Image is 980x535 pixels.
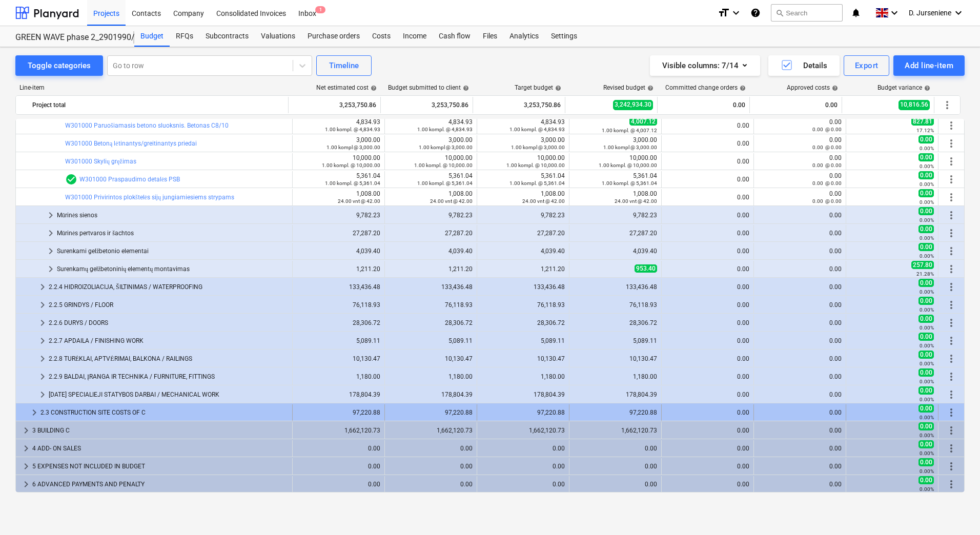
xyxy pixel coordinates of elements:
div: 1,180.00 [481,373,565,380]
div: 76,118.93 [389,301,473,308]
div: 1,662,120.73 [574,427,657,434]
small: 24.00 vnt @ 42.00 [615,198,657,204]
a: Subcontracts [199,26,255,47]
small: 0.00% [920,325,934,331]
div: 0.00 [758,265,842,273]
span: keyboard_arrow_right [36,371,49,383]
div: 178,804.39 [574,391,657,398]
button: Timeline [316,55,372,76]
span: More actions [945,191,957,203]
a: Costs [366,26,397,47]
div: 0.00 [666,301,749,308]
div: 97,220.88 [389,409,473,416]
div: 3,000.00 [481,136,565,151]
div: 3,000.00 [574,136,657,151]
span: keyboard_arrow_right [20,424,32,437]
span: More actions [945,353,957,365]
span: More actions [945,281,957,293]
div: 0.00 [666,122,749,129]
div: 5,361.04 [481,172,565,187]
div: 97,220.88 [481,409,565,416]
small: 0.00 @ 0.00 [812,162,842,168]
div: 5,089.11 [481,337,565,344]
div: 2.2.4 HIDROIZOLIACIJA, ŠILTINIMAS / WATERPROOFING [49,279,288,295]
div: Net estimated cost [316,84,377,91]
div: 0.00 [758,212,842,219]
div: 97,220.88 [574,409,657,416]
div: 4,039.40 [574,248,657,255]
div: Surenkami gelžbetonio elementai [57,243,288,259]
a: W301000 Paruošiamasis betono sluoksnis. Betonas C8/10 [65,122,229,129]
div: 10,130.47 [297,355,380,362]
div: 133,436.48 [297,283,380,291]
div: Visible columns : 7/14 [662,59,748,72]
small: 1.00 kompl. @ 10,000.00 [506,162,565,168]
div: 178,804.39 [297,391,380,398]
div: 4,834.93 [481,118,565,133]
div: 4,039.40 [481,248,565,255]
small: 1.00 kompl @ 3,000.00 [511,145,565,150]
small: 0.00% [920,199,934,205]
span: keyboard_arrow_right [36,281,49,293]
span: More actions [945,155,957,168]
small: 0.00% [920,433,934,438]
div: 0.00 [666,158,749,165]
div: 76,118.93 [297,301,380,308]
span: Line-item has 2 RFQs [65,173,77,186]
div: Approved costs [787,84,838,91]
small: 1.00 kompl. @ 4,834.93 [417,127,473,132]
span: More actions [945,317,957,329]
div: 0.00 [666,140,749,147]
span: 0.00 [918,422,934,430]
div: 3,000.00 [297,136,380,151]
a: W301000 Skylių gręžimas [65,158,136,165]
span: 0.00 [918,404,934,413]
div: Timeline [329,59,359,72]
div: Project total [32,97,284,113]
span: 0.00 [918,315,934,323]
div: 0.00 [666,212,749,219]
small: 1.00 kompl @ 3,000.00 [419,145,473,150]
span: More actions [945,263,957,275]
span: keyboard_arrow_right [45,245,57,257]
a: Purchase orders [301,26,366,47]
div: Budget variance [877,84,930,91]
span: keyboard_arrow_right [20,442,32,455]
i: keyboard_arrow_down [952,7,965,19]
div: 10,130.47 [574,355,657,362]
span: keyboard_arrow_right [45,263,57,275]
span: keyboard_arrow_right [20,478,32,490]
div: 4,834.93 [297,118,380,133]
span: keyboard_arrow_right [36,299,49,311]
small: 24.00 vnt @ 42.00 [338,198,380,204]
span: 0.00 [918,351,934,359]
small: 0.00% [920,181,934,187]
div: 5,361.04 [297,172,380,187]
div: Budget [134,26,170,47]
div: 4,039.40 [389,248,473,255]
div: 1,180.00 [297,373,380,380]
span: More actions [945,460,957,472]
span: help [830,85,838,91]
div: 133,436.48 [389,283,473,291]
div: 0.00 [758,391,842,398]
div: 0.00 [758,337,842,344]
div: 0.00 [666,409,749,416]
div: Income [397,26,433,47]
span: More actions [945,173,957,186]
button: Visible columns:7/14 [650,55,760,76]
div: 5,089.11 [297,337,380,344]
div: 0.00 [666,176,749,183]
div: 0.00 [754,97,838,113]
div: Details [781,59,827,72]
div: 2.2.5 GRINDYS / FLOOR [49,297,288,313]
div: 133,436.48 [481,283,565,291]
div: Mūrinės sienos [57,207,288,223]
div: 5,089.11 [389,337,473,344]
div: Add line-item [905,59,953,72]
div: 0.00 [666,391,749,398]
div: 28,306.72 [389,319,473,326]
div: 0.00 [758,373,842,380]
